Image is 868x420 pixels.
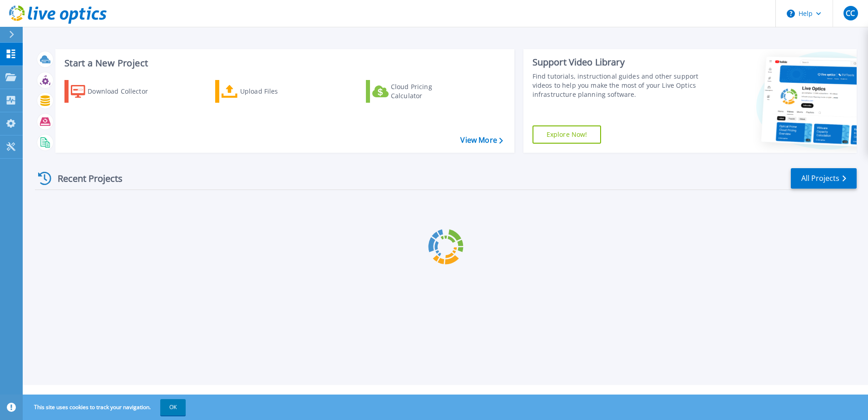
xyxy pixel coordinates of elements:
div: Download Collector [88,82,160,100]
a: Download Collector [64,80,166,103]
div: Find tutorials, instructional guides and other support videos to help you make the most of your L... [533,72,702,99]
a: Cloud Pricing Calculator [366,80,467,103]
a: All Projects [791,168,857,189]
div: Cloud Pricing Calculator [391,82,464,100]
a: Explore Now! [533,125,602,144]
span: This site uses cookies to track your navigation. [25,399,186,415]
button: OK [160,399,186,415]
div: Support Video Library [533,56,702,68]
div: Recent Projects [35,167,135,190]
a: Upload Files [215,80,316,103]
span: CC [846,10,855,17]
a: View More [460,136,503,145]
h3: Start a New Project [64,58,503,68]
div: Upload Files [240,82,313,100]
